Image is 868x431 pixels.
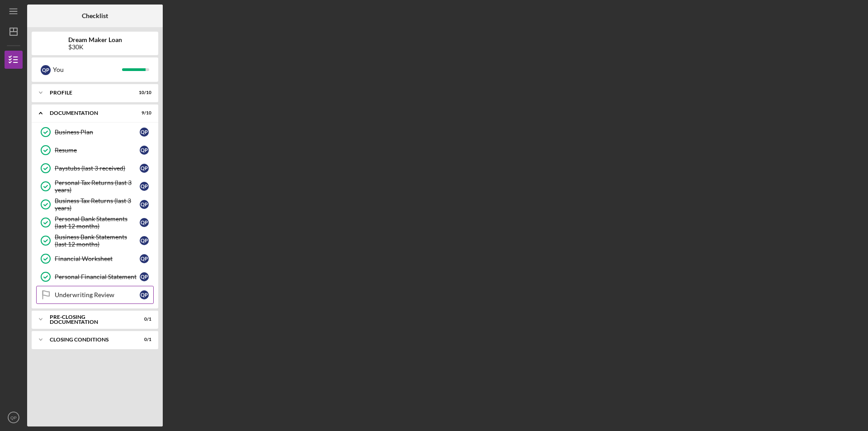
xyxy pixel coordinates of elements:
a: Underwriting ReviewQP [36,286,154,304]
div: Business Bank Statements (last 12 months) [55,233,140,248]
div: Business Tax Returns (last 3 years) [55,197,140,212]
div: Q P [140,290,149,299]
div: Paystubs (last 3 received) [55,165,140,172]
div: Profile [50,90,129,95]
div: 0 / 1 [135,337,151,342]
div: Q P [140,128,149,137]
div: Financial Worksheet [55,255,140,262]
div: 9 / 10 [135,110,151,116]
div: You [53,62,122,77]
div: Q P [140,218,149,227]
a: ResumeQP [36,141,154,159]
div: Resume [55,147,140,154]
div: Q P [140,254,149,263]
div: Underwriting Review [55,291,140,298]
div: Documentation [50,110,129,116]
div: Q P [140,146,149,155]
a: Personal Bank Statements (last 12 months)QP [36,213,154,232]
div: Personal Bank Statements (last 12 months) [55,215,140,230]
div: Q P [41,65,51,75]
div: Personal Tax Returns (last 3 years) [55,179,140,194]
div: 0 / 1 [135,317,151,322]
button: QP [5,408,23,426]
div: Q P [140,236,149,245]
text: QP [10,415,17,420]
div: Personal Financial Statement [55,273,140,280]
div: $30K [68,43,122,51]
a: Business PlanQP [36,123,154,141]
a: Business Bank Statements (last 12 months)QP [36,232,154,250]
div: Q P [140,272,149,281]
div: Closing Conditions [50,337,129,342]
div: Q P [140,164,149,173]
a: Financial WorksheetQP [36,250,154,268]
a: Personal Tax Returns (last 3 years)QP [36,177,154,195]
div: Pre-Closing Documentation [50,314,129,325]
a: Personal Financial StatementQP [36,268,154,286]
div: Business Plan [55,128,140,136]
a: Business Tax Returns (last 3 years)QP [36,195,154,213]
div: Q P [140,182,149,191]
b: Checklist [82,12,108,19]
div: Q P [140,200,149,209]
b: Dream Maker Loan [68,36,122,43]
div: 10 / 10 [135,90,151,95]
a: Paystubs (last 3 received)QP [36,159,154,177]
